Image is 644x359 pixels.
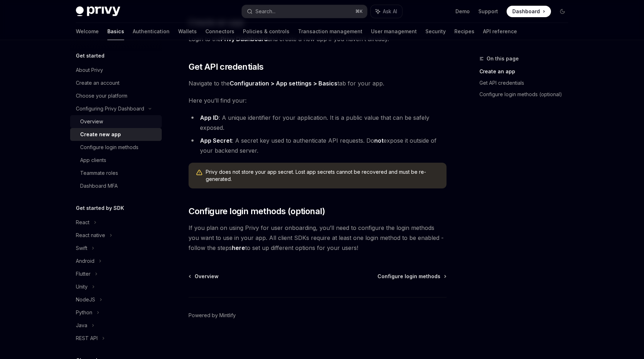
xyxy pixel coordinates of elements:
strong: not [374,137,384,144]
a: Create new app [70,128,162,141]
div: Unity [76,282,88,291]
a: Connectors [205,23,234,40]
div: Android [76,257,94,265]
a: Overview [189,273,219,280]
a: About Privy [70,64,162,77]
a: Configure login methods [377,273,446,280]
div: App clients [80,156,106,164]
img: dark logo [76,6,120,16]
button: Ask AI [371,5,402,18]
a: Security [425,23,446,40]
a: Overview [70,115,162,128]
a: User management [371,23,417,40]
span: Privy does not store your app secret. Lost app secrets cannot be recovered and must be re-generated. [206,168,439,183]
span: Ask AI [383,8,397,15]
a: here [232,244,245,252]
div: Java [76,321,87,330]
li: : A secret key used to authenticate API requests. Do expose it outside of your backend server. [189,136,447,156]
button: Search...⌘K [242,5,367,18]
span: Dashboard [512,8,540,15]
div: Dashboard MFA [80,182,118,190]
a: Welcome [76,23,99,40]
strong: App Secret [200,137,232,144]
svg: Warning [196,169,203,176]
div: About Privy [76,66,103,74]
span: Configure login methods [377,273,440,280]
div: React [76,218,89,227]
div: REST API [76,334,98,343]
a: Wallets [178,23,197,40]
a: App clients [70,154,162,167]
div: Swift [76,244,87,252]
strong: App ID [200,114,219,121]
div: Flutter [76,270,91,278]
a: Powered by Mintlify [189,312,236,319]
div: NodeJS [76,295,95,304]
a: Get API credentials [479,77,574,89]
a: Recipes [454,23,474,40]
a: Dashboard [507,6,551,17]
h5: Get started by SDK [76,204,124,212]
a: Support [478,8,498,15]
span: ⌘ K [355,9,363,14]
a: Choose your platform [70,89,162,102]
span: If you plan on using Privy for user onboarding, you’ll need to configure the login methods you wa... [189,223,447,253]
a: Teammate roles [70,167,162,179]
a: Transaction management [298,23,362,40]
span: Configure login methods (optional) [189,206,325,217]
a: Configuration > App settings > Basics [230,80,337,87]
div: Configuring Privy Dashboard [76,104,144,113]
div: Teammate roles [80,169,118,177]
button: Toggle dark mode [557,6,568,17]
a: API reference [483,23,517,40]
div: Create new app [80,130,121,139]
span: Here you’ll find your: [189,95,447,105]
div: Python [76,308,92,317]
span: Get API credentials [189,61,264,73]
a: Authentication [133,23,170,40]
span: Overview [195,273,219,280]
a: Configure login methods [70,141,162,154]
a: Dashboard MFA [70,179,162,192]
span: Navigate to the tab for your app. [189,78,447,88]
a: Create an app [479,66,574,77]
a: Basics [107,23,124,40]
div: Choose your platform [76,92,127,100]
div: React native [76,231,105,240]
li: : A unique identifier for your application. It is a public value that can be safely exposed. [189,113,447,133]
a: Policies & controls [243,23,289,40]
a: Demo [455,8,470,15]
a: Create an account [70,77,162,89]
div: Overview [80,117,103,126]
h5: Get started [76,51,104,60]
div: Search... [255,7,275,16]
div: Configure login methods [80,143,138,152]
span: On this page [487,54,519,63]
a: Configure login methods (optional) [479,89,574,100]
div: Create an account [76,79,119,87]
